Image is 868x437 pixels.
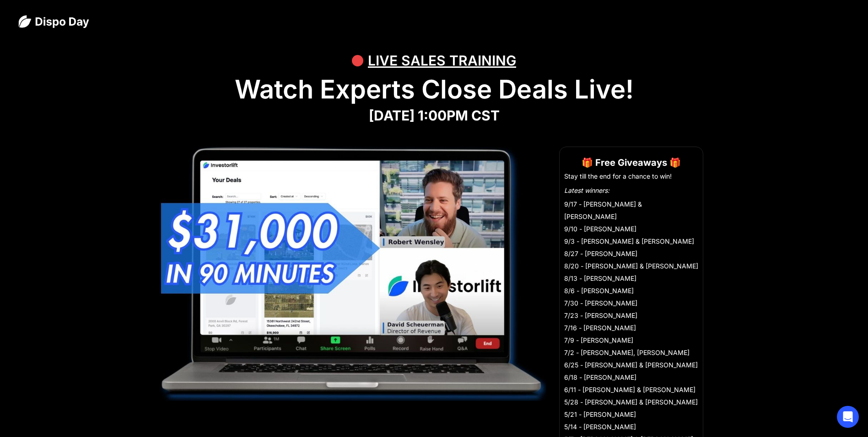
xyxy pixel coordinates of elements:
[837,406,859,428] div: Open Intercom Messenger
[368,47,516,74] div: LIVE SALES TRAINING
[564,186,609,194] em: Latest winners:
[582,157,681,168] strong: 🎁 Free Giveaways 🎁
[369,107,500,124] strong: [DATE] 1:00PM CST
[18,74,850,105] h1: Watch Experts Close Deals Live!
[564,172,698,181] li: Stay till the end for a chance to win!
